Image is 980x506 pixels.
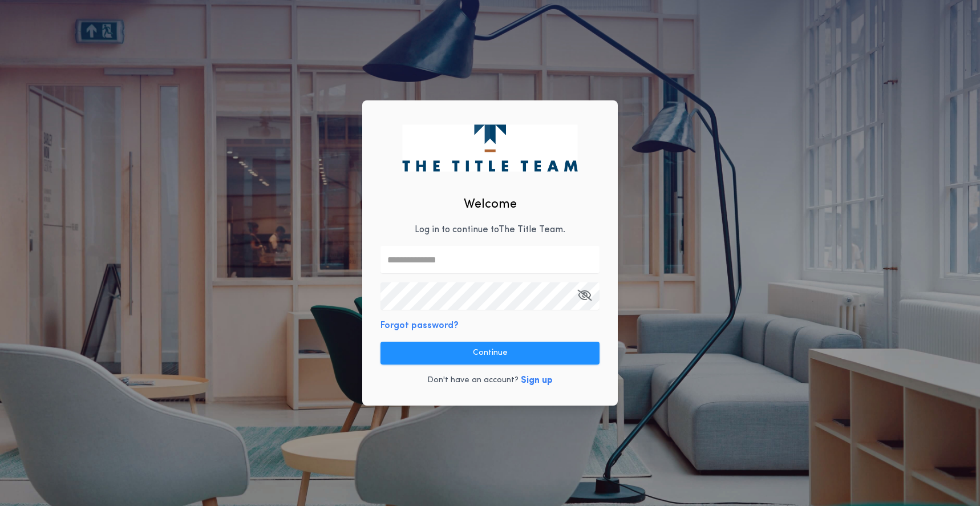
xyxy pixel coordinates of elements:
[380,342,600,365] button: Continue
[415,223,565,237] p: Log in to continue to The Title Team .
[521,374,553,387] button: Sign up
[427,375,519,386] p: Don't have an account?
[380,319,459,333] button: Forgot password?
[380,282,600,310] input: Open Keeper Popup
[577,282,592,310] button: Open Keeper Popup
[402,124,577,171] img: logo
[464,195,517,214] h2: Welcome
